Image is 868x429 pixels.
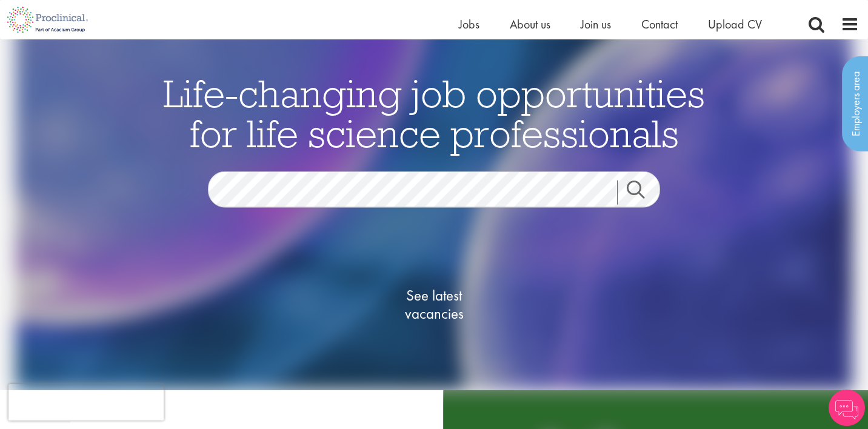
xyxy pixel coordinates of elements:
[15,22,852,390] img: candidate home
[829,390,865,426] img: Chatbot
[373,287,495,323] span: See latest vacancies
[459,16,479,32] a: Jobs
[510,16,550,32] a: About us
[617,181,669,205] a: Job search submit button
[641,16,678,32] a: Contact
[708,16,762,32] a: Upload CV
[581,16,611,32] a: Join us
[8,384,164,421] iframe: reCAPTCHA
[163,69,705,158] span: Life-changing job opportunities for life science professionals
[373,238,495,371] a: See latestvacancies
